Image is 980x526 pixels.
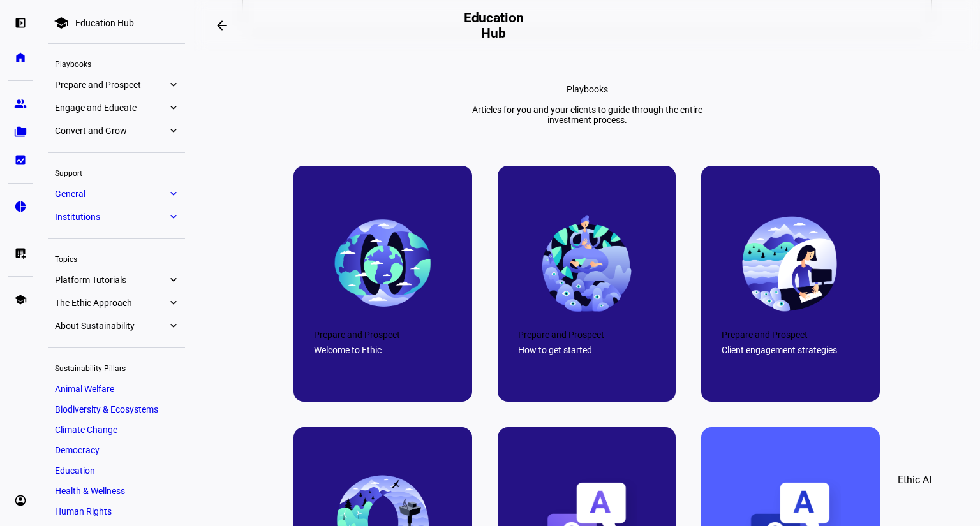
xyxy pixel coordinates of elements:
a: Generalexpand_more [48,185,185,203]
eth-mat-symbol: home [14,51,27,64]
span: Biodiversity & Ecosystems [55,404,158,414]
div: Playbooks [567,84,608,94]
eth-mat-symbol: expand_more [167,210,179,223]
div: Education Hub [75,18,134,28]
eth-mat-symbol: folder_copy [14,126,27,138]
a: Human Rights [48,502,185,520]
div: Playbooks [48,54,185,72]
span: Institutions [55,212,167,222]
a: Education [48,462,185,479]
div: Support [48,163,185,181]
img: 67c0a1a41fd1db2665af57fe_663e60d4891242c5d6cd469c_final-earth.png [332,213,433,314]
div: Topics [48,249,185,267]
eth-mat-symbol: expand_more [167,319,179,332]
a: Biodiversity & Ecosystems [48,400,185,418]
span: About Sustainability [55,321,167,331]
span: Convert and Grow [55,126,167,136]
a: group [8,91,33,117]
span: Engage and Educate [55,103,167,113]
a: Institutionsexpand_more [48,208,185,226]
img: 67c0a1a361bf038d2e293661_66d75062e6db20f9f8bea3a5_World%25203.png [536,212,637,314]
h2: Education Hub [461,10,526,41]
mat-icon: arrow_backwards [214,18,230,33]
div: Sustainability Pillars [48,358,185,376]
div: Prepare and Prospect [314,330,452,340]
a: folder_copy [8,119,33,145]
eth-mat-symbol: group [14,98,27,110]
mat-icon: school [54,15,69,31]
span: Human Rights [55,506,112,516]
span: Climate Change [55,425,117,435]
img: 67c0a1a3dd398c4549a83ca6_663e60d4891242c5d6cd46be_final-office.png [739,213,841,314]
a: Animal Welfare [48,380,185,398]
a: home [8,45,33,70]
eth-mat-symbol: expand_more [167,101,179,114]
div: Prepare and Prospect [518,330,656,340]
eth-mat-symbol: expand_more [167,187,179,200]
eth-mat-symbol: expand_more [167,78,179,91]
span: Prepare and Prospect [55,80,167,90]
span: Democracy [55,445,100,455]
eth-mat-symbol: bid_landscape [14,154,27,166]
eth-mat-symbol: expand_more [167,296,179,309]
div: Client engagement strategies [722,345,859,355]
span: Animal Welfare [55,384,114,394]
eth-mat-symbol: account_circle [14,494,27,507]
span: Education [55,465,95,476]
span: Platform Tutorials [55,275,167,285]
div: Welcome to Ethic [314,345,452,355]
eth-mat-symbol: list_alt_add [14,247,27,259]
span: General [55,189,167,199]
div: Prepare and Prospect [722,330,859,340]
a: Health & Wellness [48,482,185,500]
span: Health & Wellness [55,486,125,496]
eth-mat-symbol: pie_chart [14,200,27,213]
a: bid_landscape [8,147,33,173]
span: The Ethic Approach [55,298,167,308]
eth-mat-symbol: expand_more [167,274,179,286]
eth-mat-symbol: expand_more [167,124,179,137]
button: Ethic AI [880,465,949,495]
a: Climate Change [48,421,185,439]
a: pie_chart [8,194,33,219]
span: Ethic AI [898,465,932,495]
eth-mat-symbol: left_panel_open [14,17,27,29]
a: Democracy [48,441,185,459]
div: Articles for you and your clients to guide through the entire investment process. [459,105,715,125]
div: How to get started [518,345,656,355]
eth-mat-symbol: school [14,293,27,306]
